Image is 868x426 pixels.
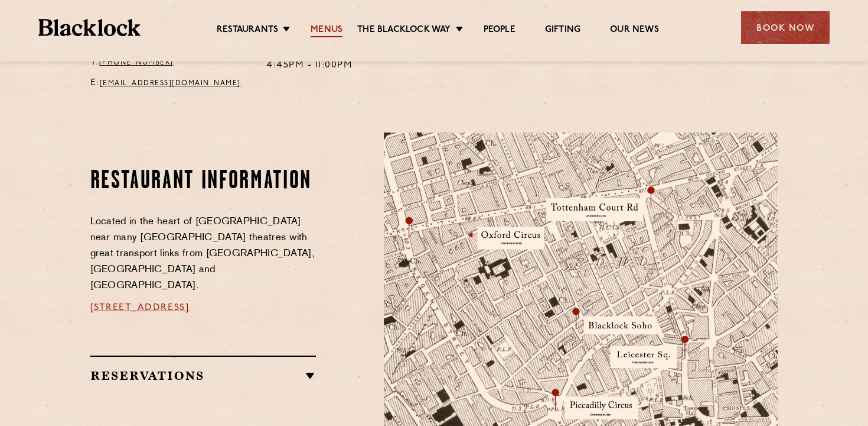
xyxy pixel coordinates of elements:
[266,58,354,73] p: 4:45pm - 11:00pm
[311,24,342,37] a: Menus
[90,214,316,294] p: Located in the heart of [GEOGRAPHIC_DATA] near many [GEOGRAPHIC_DATA] theatres with great transpo...
[741,11,830,44] div: Book Now
[90,167,316,196] h2: Restaurant information
[90,76,249,91] p: E:
[100,80,241,87] a: [EMAIL_ADDRESS][DOMAIN_NAME]
[545,24,580,37] a: Gifting
[99,59,174,66] a: [PHONE_NUMBER]
[90,55,249,70] p: T:
[357,24,451,37] a: The Blacklock Way
[484,24,515,37] a: People
[90,303,190,312] a: [STREET_ADDRESS]
[217,24,278,37] a: Restaurants
[90,369,316,383] h2: Reservations
[38,19,141,36] img: BL_Textured_Logo-footer-cropped.svg
[610,24,659,37] a: Our News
